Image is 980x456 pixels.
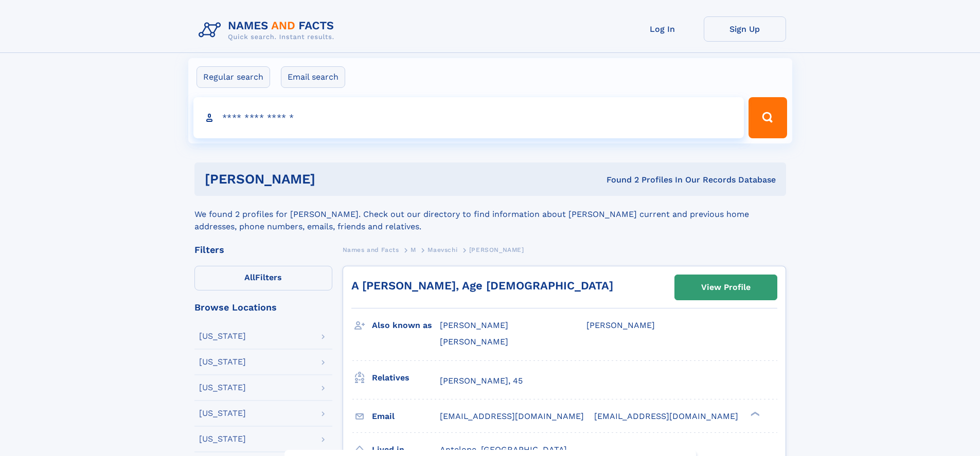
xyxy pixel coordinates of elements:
[193,97,744,138] input: search input
[199,409,246,417] div: [US_STATE]
[244,272,255,282] span: All
[199,384,246,392] div: [US_STATE]
[372,369,440,387] h3: Relatives
[194,303,332,312] div: Browse Locations
[199,435,246,443] div: [US_STATE]
[199,358,246,366] div: [US_STATE]
[351,279,613,292] a: A [PERSON_NAME], Age [DEMOGRAPHIC_DATA]
[461,174,776,186] div: Found 2 Profiles In Our Records Database
[440,337,508,346] span: [PERSON_NAME]
[372,408,440,425] h3: Email
[194,266,332,290] label: Filters
[586,320,655,330] span: [PERSON_NAME]
[343,243,399,256] a: Names and Facts
[440,375,523,387] a: [PERSON_NAME], 45
[748,410,760,417] div: ❯
[411,243,416,256] a: M
[281,66,345,88] label: Email search
[194,16,343,44] img: Logo Names and Facts
[749,97,787,138] button: Search Button
[440,445,567,454] span: Antelope, [GEOGRAPHIC_DATA]
[621,16,704,42] a: Log In
[205,173,461,186] h1: [PERSON_NAME]
[701,276,751,299] div: View Profile
[704,16,786,42] a: Sign Up
[427,246,457,253] span: Maevschi
[469,246,524,253] span: [PERSON_NAME]
[440,411,584,421] span: [EMAIL_ADDRESS][DOMAIN_NAME]
[372,317,440,334] h3: Also known as
[411,246,416,253] span: M
[440,320,508,330] span: [PERSON_NAME]
[427,243,457,256] a: Maevschi
[197,66,270,88] label: Regular search
[675,275,777,300] a: View Profile
[594,411,738,421] span: [EMAIL_ADDRESS][DOMAIN_NAME]
[194,245,332,254] div: Filters
[194,196,786,233] div: We found 2 profiles for [PERSON_NAME]. Check out our directory to find information about [PERSON_...
[199,332,246,340] div: [US_STATE]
